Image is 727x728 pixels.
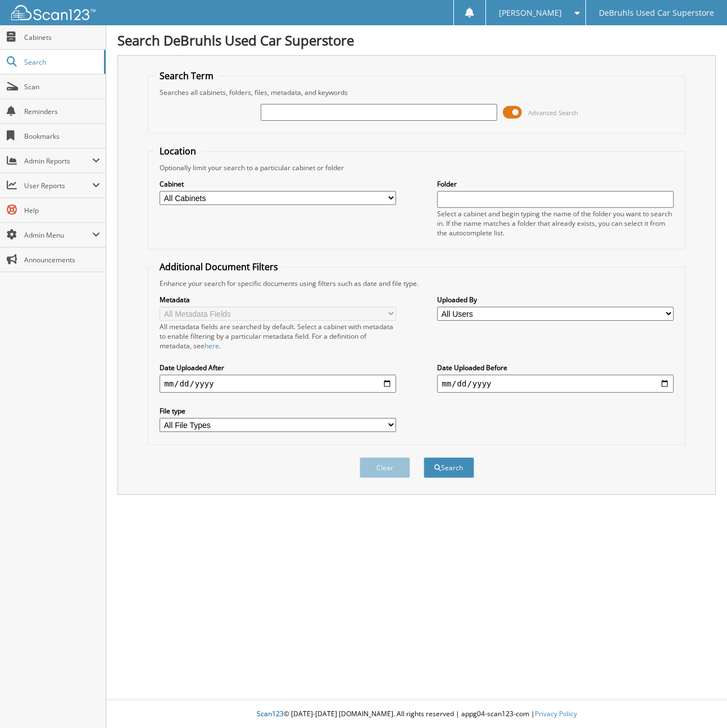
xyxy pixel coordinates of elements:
[257,709,284,718] span: Scan123
[424,457,474,478] button: Search
[160,322,396,351] div: All metadata fields are searched by default. Select a cabinet with metadata to enable filtering b...
[24,230,92,240] span: Admin Menu
[24,206,100,215] span: Help
[24,107,100,116] span: Reminders
[160,363,396,372] label: Date Uploaded After
[24,82,100,92] span: Scan
[24,156,92,166] span: Admin Reports
[154,163,679,172] div: Optionally limit your search to a particular cabinet or folder
[437,209,674,238] div: Select a cabinet and begin typing the name of the folder you want to search in. If the name match...
[160,179,396,189] label: Cabinet
[437,179,674,189] label: Folder
[205,341,219,351] a: here
[499,10,562,16] span: [PERSON_NAME]
[535,709,577,718] a: Privacy Policy
[106,700,727,728] div: © [DATE]-[DATE] [DOMAIN_NAME]. All rights reserved | appg04-scan123-com |
[24,57,98,67] span: Search
[160,375,396,393] input: start
[154,279,679,288] div: Enhance your search for specific documents using filters such as date and file type.
[599,10,714,16] span: DeBruhls Used Car Superstore
[24,33,100,42] span: Cabinets
[154,88,679,97] div: Searches all cabinets, folders, files, metadata, and keywords
[154,261,284,273] legend: Additional Document Filters
[160,295,396,304] label: Metadata
[24,181,92,190] span: User Reports
[154,70,219,82] legend: Search Term
[160,406,396,416] label: File type
[360,457,410,478] button: Clear
[24,255,100,265] span: Announcements
[437,363,674,372] label: Date Uploaded Before
[24,131,100,141] span: Bookmarks
[117,31,716,49] h1: Search DeBruhls Used Car Superstore
[528,108,578,117] span: Advanced Search
[154,145,202,157] legend: Location
[11,5,96,20] img: scan123-logo-white.svg
[437,375,674,393] input: end
[437,295,674,304] label: Uploaded By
